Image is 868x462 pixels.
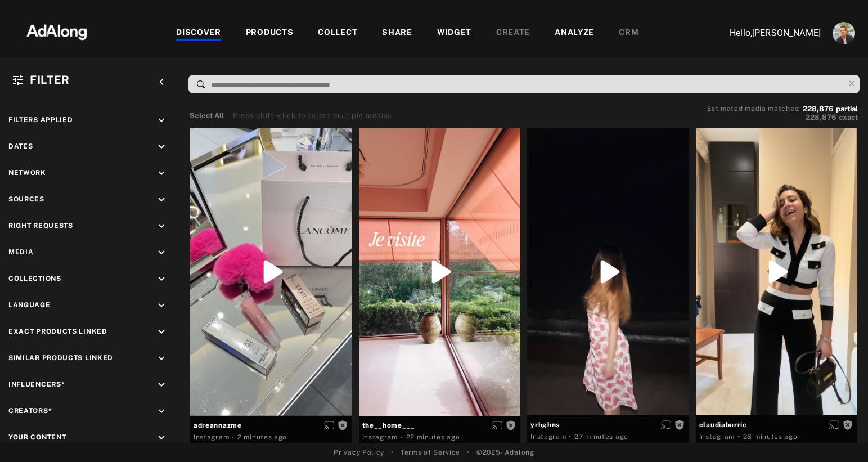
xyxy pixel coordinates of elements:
button: Enable diffusion on this media [658,419,674,430]
i: keyboard_arrow_down [155,273,168,285]
span: Filters applied [8,116,73,124]
p: Hello, [PERSON_NAME] [708,26,821,40]
span: 228,876 [806,113,836,122]
span: Dates [8,142,33,150]
span: 228,876 [803,105,834,113]
i: keyboard_arrow_down [155,114,168,127]
span: © 2025 - Adalong [476,447,534,457]
button: Enable diffusion on this media [321,419,338,431]
span: Filter [30,73,70,87]
span: · [401,433,403,442]
span: Rights not requested [338,421,348,429]
span: Rights not requested [674,420,685,428]
span: Sources [8,195,44,203]
button: Enable diffusion on this media [489,419,506,431]
div: Instagram [362,432,398,442]
span: Exact Products Linked [8,328,107,335]
span: • [391,447,394,457]
i: keyboard_arrow_down [155,432,168,444]
time: 2025-10-10T07:31:27.000Z [574,433,628,441]
div: PRODUCTS [246,26,294,40]
img: 63233d7d88ed69de3c212112c67096b6.png [7,14,106,48]
i: keyboard_arrow_down [155,194,168,206]
button: Enable diffusion on this media [826,419,843,430]
div: COLLECT [318,26,357,40]
div: Instagram [194,432,229,442]
span: Similar Products Linked [8,354,113,362]
button: 228,876partial [803,106,858,112]
span: Estimated media matches: [707,105,800,113]
span: · [232,433,235,442]
i: keyboard_arrow_down [155,299,168,312]
i: keyboard_arrow_down [155,246,168,259]
a: Privacy Policy [334,447,384,457]
button: Select All [190,110,224,122]
i: keyboard_arrow_down [155,141,168,153]
span: Your Content [8,433,66,441]
span: Right Requests [8,222,73,230]
span: Rights not requested [843,420,853,428]
div: CREATE [496,26,530,40]
span: Rights not requested [506,421,516,429]
span: yrhghns [530,420,686,430]
span: Influencers* [8,380,65,388]
button: Account settings [830,19,858,47]
i: keyboard_arrow_left [155,76,168,88]
span: Media [8,248,34,256]
span: the__home___ [362,420,518,430]
i: keyboard_arrow_down [155,167,168,180]
span: · [569,432,572,441]
div: Press shift+click to select multiple medias [233,110,392,122]
time: 2025-10-10T07:56:49.000Z [237,433,287,441]
time: 2025-10-10T07:31:13.000Z [743,433,798,441]
span: claudiabarric [699,420,854,430]
i: keyboard_arrow_down [155,405,168,418]
div: WIDGET [437,26,471,40]
span: Language [8,301,51,309]
span: adreannazme [194,420,349,430]
div: CRM [619,26,638,40]
span: Network [8,169,46,177]
span: · [737,432,740,441]
div: DISCOVER [176,26,221,40]
div: Instagram [699,432,735,442]
div: SHARE [382,26,412,40]
time: 2025-10-10T07:36:54.000Z [406,433,460,441]
img: ACg8ocLjEk1irI4XXb49MzUGwa4F_C3PpCyg-3CPbiuLEZrYEA=s96-c [833,22,855,44]
a: Terms of Service [401,447,460,457]
i: keyboard_arrow_down [155,352,168,365]
button: 228,876exact [707,112,858,123]
span: Collections [8,275,61,282]
span: Creators* [8,407,52,415]
div: Instagram [530,432,566,442]
i: keyboard_arrow_down [155,379,168,391]
i: keyboard_arrow_down [155,220,168,232]
span: • [467,447,470,457]
div: ANALYZE [555,26,594,40]
i: keyboard_arrow_down [155,326,168,338]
